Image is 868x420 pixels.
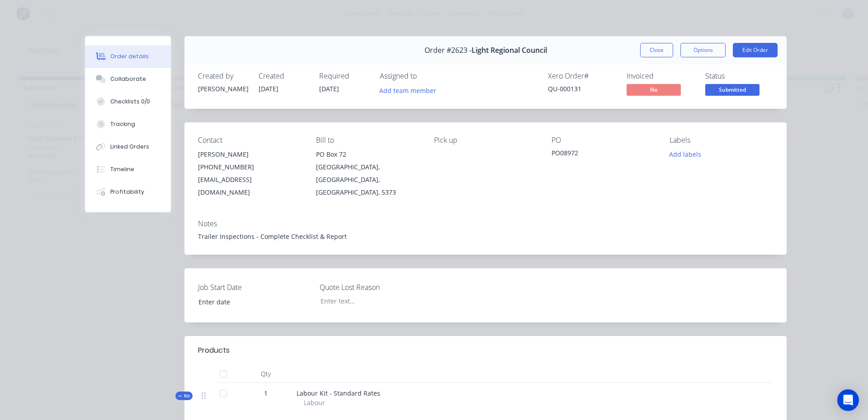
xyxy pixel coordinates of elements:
[85,90,171,113] button: Checklists 0/0
[680,43,726,57] button: Options
[85,45,171,68] button: Order details
[175,392,193,400] div: Kit
[192,295,305,308] input: Enter date
[110,143,149,151] div: Linked Orders
[316,136,420,145] div: Bill to
[259,72,308,80] div: Created
[670,136,773,145] div: Labels
[733,43,778,57] button: Edit Order
[198,161,302,173] div: [PHONE_NUMBER]
[110,165,134,173] div: Timeline
[110,120,135,128] div: Tracking
[198,72,248,80] div: Created by
[198,84,248,93] div: [PERSON_NAME]
[472,46,547,55] span: Light Regional Council
[198,148,302,161] div: [PERSON_NAME]
[380,72,470,80] div: Assigned to
[552,148,655,161] div: PO08972
[198,282,311,293] label: Job Start Date
[425,46,472,55] span: Order #2623 -
[304,398,325,407] span: Labour
[297,389,380,397] span: Labour Kit - Standard Rates
[316,161,420,199] div: [GEOGRAPHIC_DATA], [GEOGRAPHIC_DATA], [GEOGRAPHIC_DATA], 5373
[548,84,616,93] div: QU-000131
[110,52,149,61] div: Order details
[316,148,420,161] div: PO Box 72
[665,148,706,160] button: Add labels
[110,75,146,83] div: Collaborate
[375,84,441,96] button: Add team member
[110,188,144,196] div: Profitability
[380,84,441,96] button: Add team member
[320,282,433,293] label: Quote Lost Reason
[198,232,773,241] div: Trailer Inspections - Complete Checklist & Report
[198,219,773,228] div: Notes
[110,98,150,106] div: Checklists 0/0
[198,173,302,199] div: [EMAIL_ADDRESS][DOMAIN_NAME]
[705,84,759,95] span: Submitted
[627,84,681,95] span: No
[548,72,616,80] div: Xero Order #
[264,388,268,398] span: 1
[198,136,302,145] div: Contact
[85,158,171,181] button: Timeline
[319,84,339,93] span: [DATE]
[178,392,190,399] span: Kit
[259,84,278,93] span: [DATE]
[705,84,759,98] button: Submitted
[198,345,230,356] div: Products
[640,43,673,57] button: Close
[434,136,538,145] div: Pick up
[85,68,171,90] button: Collaborate
[319,72,369,80] div: Required
[239,365,293,383] div: Qty
[85,113,171,135] button: Tracking
[198,148,302,199] div: [PERSON_NAME][PHONE_NUMBER][EMAIL_ADDRESS][DOMAIN_NAME]
[705,72,773,80] div: Status
[316,148,420,199] div: PO Box 72[GEOGRAPHIC_DATA], [GEOGRAPHIC_DATA], [GEOGRAPHIC_DATA], 5373
[552,136,655,145] div: PO
[627,72,694,80] div: Invoiced
[85,181,171,203] button: Profitability
[85,135,171,158] button: Linked Orders
[837,389,859,411] div: Open Intercom Messenger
